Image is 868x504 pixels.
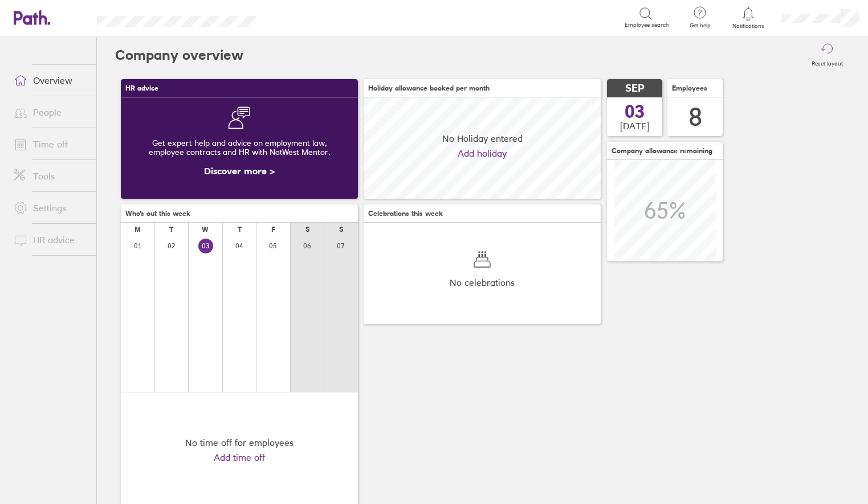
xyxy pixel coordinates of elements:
div: S [305,226,309,233]
span: Get help [682,22,719,29]
div: T [169,226,173,233]
span: SEP [625,83,645,95]
h2: Company overview [115,37,243,73]
span: [DATE] [620,121,650,131]
div: F [271,226,275,233]
span: HR advice [125,84,158,92]
a: Time off [5,133,96,155]
span: Company allowance remaining [612,147,712,155]
span: No celebrations [450,277,515,288]
span: Employees [672,84,707,92]
div: T [238,226,242,233]
label: Reset layout [805,57,850,67]
span: Holiday allowance booked per month [368,84,490,92]
a: Tools [5,165,96,187]
span: Who's out this week [125,210,190,218]
a: Add holiday [458,148,507,158]
span: No Holiday entered [442,133,523,144]
a: Discover more > [204,165,275,177]
div: W [202,226,209,233]
a: Settings [5,196,96,219]
button: Reset layout [805,37,850,73]
div: Search [287,12,316,22]
span: 03 [625,103,645,121]
a: Add time off [214,452,265,462]
div: Get expert help and advice on employment law, employee contracts and HR with NatWest Mentor. [130,129,349,166]
span: Celebrations this week [368,210,443,218]
div: S [339,226,343,233]
a: People [5,101,96,124]
span: Employee search [625,22,669,28]
a: Overview [5,69,96,92]
div: No time off for employees [185,437,294,448]
div: 8 [688,103,702,132]
a: HR advice [5,228,96,251]
a: Notifications [730,6,767,30]
div: M [135,226,141,233]
span: Notifications [730,23,767,30]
